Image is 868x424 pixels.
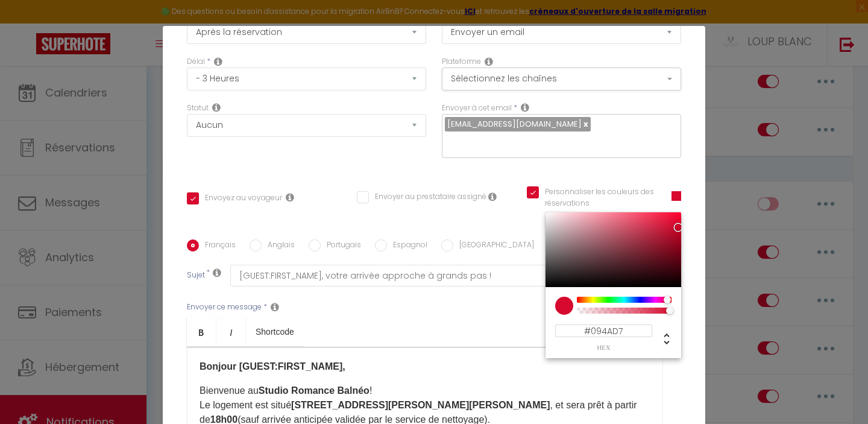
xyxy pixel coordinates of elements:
[321,239,361,253] label: Portugais
[213,268,221,277] i: Subject
[212,103,221,112] i: Booking status
[453,239,534,253] label: [GEOGRAPHIC_DATA]
[387,239,427,253] label: Espagnol
[286,192,294,202] i: Envoyer au voyageur
[555,324,652,337] input: hex
[555,344,652,351] span: hex
[262,239,295,253] label: Anglais
[271,302,279,312] i: Message
[521,103,529,112] i: Recipient
[442,103,512,114] label: Envoyer à cet email
[246,317,304,346] a: Shortcode
[216,317,246,346] a: Italic
[447,118,582,130] span: [EMAIL_ADDRESS][DOMAIN_NAME]
[259,385,370,396] strong: Studio Romance Balnéo
[291,400,550,410] strong: [STREET_ADDRESS][PERSON_NAME][PERSON_NAME]
[200,361,345,372] strong: Bonjour [GUEST:FIRST_NAME],
[442,56,481,68] label: Plateforme
[187,103,209,114] label: Statut
[10,5,46,41] button: Ouvrir le widget de chat LiveChat
[214,57,222,66] i: Action Time
[187,56,205,68] label: Délai
[442,68,681,90] button: Sélectionnez les chaînes
[199,239,236,253] label: Français
[652,324,671,351] div: Change another color definition
[187,317,216,346] a: Bold
[485,57,493,66] i: Action Channel
[187,270,205,282] label: Sujet
[187,302,262,313] label: Envoyer ce message
[488,192,497,201] i: Envoyer au prestataire si il est assigné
